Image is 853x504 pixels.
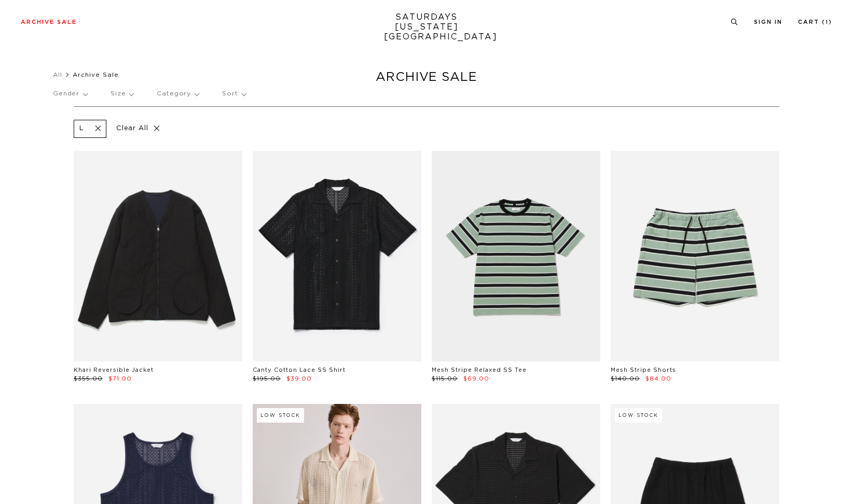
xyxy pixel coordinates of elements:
[257,408,304,423] div: Low Stock
[615,408,662,423] div: Low Stock
[157,82,199,106] p: Category
[432,376,458,382] span: $115.00
[754,19,782,25] a: Sign In
[826,20,829,25] small: 1
[384,12,470,42] a: SATURDAYS[US_STATE][GEOGRAPHIC_DATA]
[611,367,676,373] a: Mesh Stripe Shorts
[74,376,103,382] span: $355.00
[53,82,87,106] p: Gender
[53,72,62,78] a: All
[74,367,154,373] a: Khari Reversible Jacket
[432,367,527,373] a: Mesh Stripe Relaxed SS Tee
[21,19,77,25] a: Archive Sale
[79,124,84,133] p: L
[112,120,165,138] p: Clear All
[645,376,671,382] span: $84.00
[222,82,245,106] p: Sort
[73,72,119,78] span: Archive Sale
[108,376,132,382] span: $71.00
[253,367,346,373] a: Canty Cotton Lace SS Shirt
[611,376,640,382] span: $140.00
[253,376,281,382] span: $195.00
[111,82,133,106] p: Size
[463,376,489,382] span: $69.00
[286,376,312,382] span: $39.00
[798,19,832,25] a: Cart (1)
